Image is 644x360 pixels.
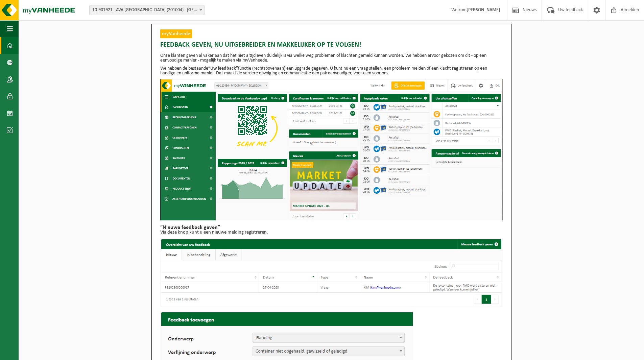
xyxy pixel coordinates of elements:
[160,230,268,235] span: Via deze knop kunt u een nieuwe melding registreren.
[90,5,204,15] span: 10-901921 - AVA ANTWERPEN (201004) - ANTWERPEN
[160,66,487,76] span: We hebben de bestaande functie (rechtsbovenaan) een upgrade gegeven. U kunt nu een vraag stellen,...
[208,66,238,71] b: “Uw feedback”
[467,7,500,13] strong: [PERSON_NAME]
[160,29,192,38] span: myVanheede
[160,40,361,50] span: Feedback geven, nu uitgebreider en makkelijker op te volgen!
[160,53,486,63] span: Onze klanten gaven al vaker aan dat het niet altijd even duidelijk is via welke weg problemen of ...
[89,5,205,15] span: 10-901921 - AVA ANTWERPEN (201004) - ANTWERPEN
[160,225,503,230] h2: “Nieuwe feedback geven”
